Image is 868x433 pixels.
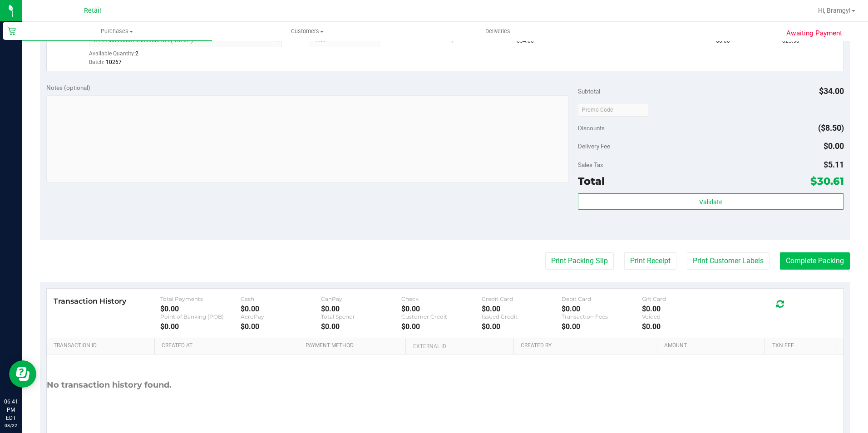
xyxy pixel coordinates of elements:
div: $0.00 [482,322,562,331]
div: $0.00 [562,305,642,313]
span: Notes (optional) [46,84,90,91]
a: Amount [664,342,761,349]
div: $0.00 [241,305,321,313]
div: Transaction Fees [562,313,642,320]
div: $0.00 [160,305,241,313]
span: $0.00 [824,141,844,151]
div: No transaction history found. [47,354,172,416]
p: 08/22 [4,422,18,429]
div: Cash [241,295,321,302]
button: Complete Packing [780,252,850,270]
div: $0.00 [401,322,482,331]
div: Credit Card [482,295,562,302]
span: Batch: [89,59,104,65]
div: $0.00 [401,305,482,313]
div: $0.00 [642,322,722,331]
div: Available Quantity: [89,47,292,65]
div: Customer Credit [401,313,482,320]
div: Point of Banking (POB) [160,313,241,320]
button: Validate [578,193,844,210]
div: $0.00 [321,322,401,331]
inline-svg: Retail [7,26,16,35]
span: Hi, Bramgy! [818,7,851,14]
a: Txn Fee [772,342,833,349]
div: $0.00 [482,305,562,313]
span: ($8.50) [818,123,844,133]
div: Gift Card [642,295,722,302]
a: Created By [521,342,654,349]
div: Check [401,295,482,302]
span: Discounts [578,120,605,136]
a: Created At [162,342,295,349]
span: Delivery Fee [578,143,610,150]
span: Validate [699,198,722,206]
span: Purchases [22,27,212,35]
span: 10267 [106,59,122,65]
div: $0.00 [160,322,241,331]
span: Customers [212,27,402,35]
span: Deliveries [473,27,523,35]
input: Promo Code [578,103,648,117]
div: $0.00 [642,305,722,313]
div: Issued Credit [482,313,562,320]
div: Total Spendr [321,313,401,320]
div: CanPay [321,295,401,302]
button: Print Customer Labels [687,252,769,270]
span: Subtotal [578,88,600,95]
div: Debit Card [562,295,642,302]
div: $0.00 [562,322,642,331]
button: Print Receipt [624,252,676,270]
span: $34.00 [819,86,844,96]
p: 06:41 PM EDT [4,398,18,422]
span: Sales Tax [578,161,603,168]
a: Purchases [22,22,212,41]
a: Deliveries [403,22,593,41]
div: $0.00 [241,322,321,331]
div: Voided [642,313,722,320]
a: Transaction ID [54,342,151,349]
span: Total [578,175,605,187]
span: Awaiting Payment [786,28,842,39]
span: Retail [84,7,101,15]
div: $0.00 [321,305,401,313]
span: 2 [135,50,138,57]
div: Total Payments [160,295,241,302]
span: $5.11 [824,160,844,169]
button: Print Packing Slip [545,252,614,270]
iframe: Resource center [9,360,36,388]
th: External ID [405,338,513,354]
span: $30.61 [810,175,844,187]
a: Customers [212,22,402,41]
a: Payment Method [306,342,403,349]
div: AeroPay [241,313,321,320]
